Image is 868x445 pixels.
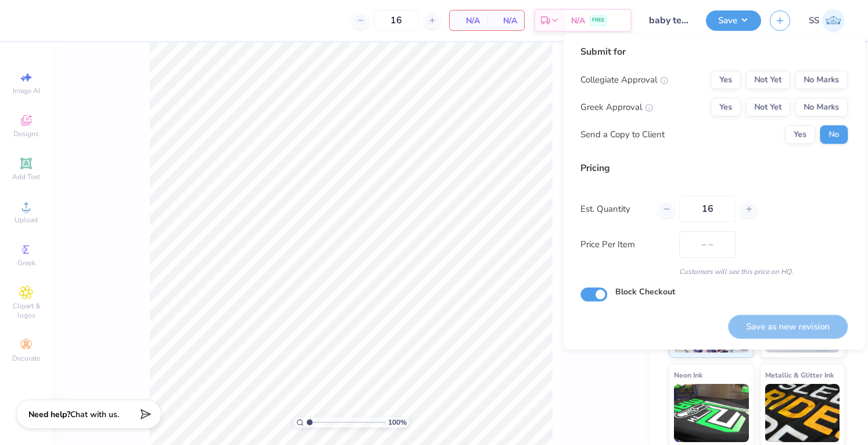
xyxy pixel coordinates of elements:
span: 100 % [388,417,407,428]
img: Metallic & Glitter Ink [765,384,840,442]
label: Block Checkout [615,286,675,298]
label: Price Per Item [580,238,670,251]
span: Designs [13,129,39,138]
span: N/A [494,15,517,27]
div: Greek Approval [580,101,653,114]
button: No [820,125,848,144]
button: Yes [711,98,741,116]
input: – – [374,10,419,31]
div: Submit for [580,45,848,59]
img: Siddhant Singh [822,9,845,32]
span: Metallic & Glitter Ink [765,369,834,381]
img: Neon Ink [674,384,749,442]
span: FREE [592,16,604,24]
button: No Marks [795,98,848,116]
div: Pricing [580,161,848,175]
button: Save [706,10,761,31]
input: Untitled Design [640,9,697,32]
strong: Need help? [28,409,70,420]
span: Decorate [12,354,40,363]
span: Add Text [12,172,40,181]
span: Chat with us. [70,409,119,420]
span: SS [809,14,819,27]
span: N/A [571,15,585,27]
span: Clipart & logos [6,301,46,320]
input: – – [679,195,736,222]
button: Yes [785,125,815,144]
button: Not Yet [745,98,790,116]
span: Image AI [13,86,40,95]
label: Est. Quantity [580,202,650,216]
div: Collegiate Approval [580,73,668,87]
div: Customers will see this price on HQ. [580,266,848,277]
div: Send a Copy to Client [580,128,665,141]
span: Upload [15,215,38,225]
span: Greek [17,258,35,268]
a: SS [809,9,845,32]
button: No Marks [795,70,848,89]
span: Neon Ink [674,369,702,381]
span: N/A [457,15,480,27]
button: Yes [711,70,741,89]
button: Not Yet [745,70,790,89]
